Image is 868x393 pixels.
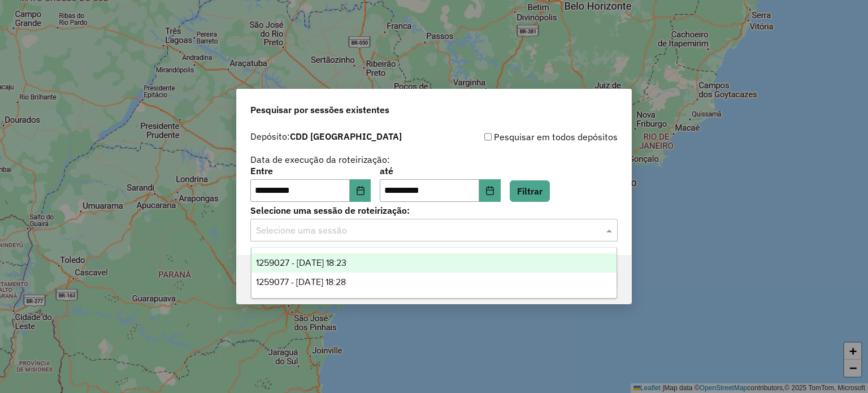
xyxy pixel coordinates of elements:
[250,164,371,178] label: Entre
[256,258,346,267] span: 1259027 - [DATE] 18:23
[434,130,618,144] div: Pesquisar em todos depósitos
[251,247,618,299] ng-dropdown-panel: Options list
[250,129,402,143] label: Depósito:
[250,153,390,166] label: Data de execução da roteirização:
[479,179,501,202] button: Choose Date
[380,164,500,178] label: até
[256,277,346,287] span: 1259077 - [DATE] 18:28
[290,131,402,142] strong: CDD [GEOGRAPHIC_DATA]
[510,180,550,202] button: Filtrar
[250,103,389,116] span: Pesquisar por sessões existentes
[250,204,618,217] label: Selecione uma sessão de roteirização:
[350,179,371,202] button: Choose Date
